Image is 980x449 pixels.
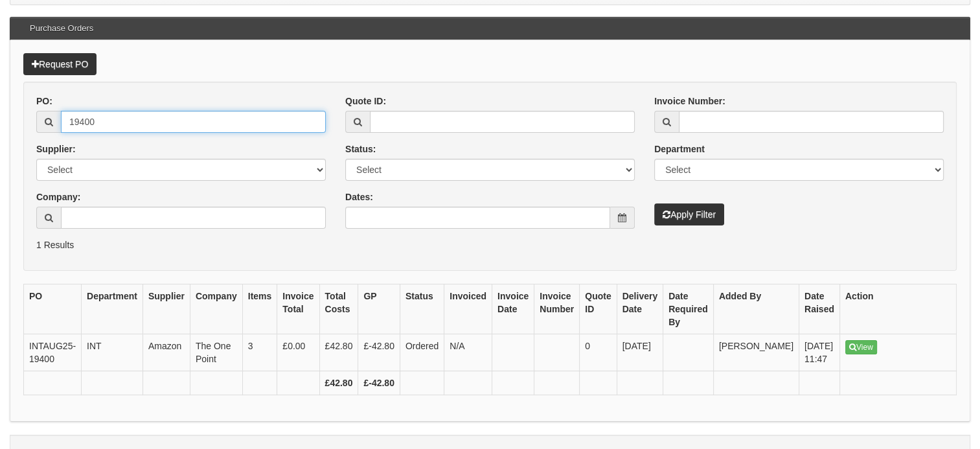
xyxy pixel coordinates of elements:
[345,190,373,203] label: Dates:
[799,284,839,334] th: Date Raised
[654,143,705,155] label: Department
[36,190,80,203] label: Company:
[492,284,534,334] th: Invoice Date
[319,334,358,371] td: £42.80
[142,284,190,334] th: Supplier
[319,284,358,334] th: Total Costs
[24,284,82,334] th: PO
[444,284,492,334] th: Invoiced
[444,334,492,371] td: N/A
[319,371,358,395] th: £42.80
[82,284,143,334] th: Department
[654,95,725,108] label: Invoice Number:
[839,284,956,334] th: Action
[358,284,400,334] th: GP
[713,284,799,334] th: Added By
[845,340,877,354] a: View
[24,334,82,371] td: INTAUG25-19400
[654,203,724,225] button: Apply Filter
[190,284,242,334] th: Company
[36,143,76,155] label: Supplier:
[617,284,663,334] th: Delivery Date
[400,334,444,371] td: Ordered
[190,334,242,371] td: The One Point
[534,284,580,334] th: Invoice Number
[358,371,400,395] th: £-42.80
[36,95,52,108] label: PO:
[345,143,376,155] label: Status:
[23,17,100,40] h3: Purchase Orders
[277,284,319,334] th: Invoice Total
[36,238,944,251] p: 1 Results
[799,334,839,371] td: [DATE] 11:47
[713,334,799,371] td: [PERSON_NAME]
[345,95,386,108] label: Quote ID:
[242,334,277,371] td: 3
[277,334,319,371] td: £0.00
[242,284,277,334] th: Items
[580,334,617,371] td: 0
[617,334,663,371] td: [DATE]
[142,334,190,371] td: Amazon
[23,53,97,75] a: Request PO
[82,334,143,371] td: INT
[580,284,617,334] th: Quote ID
[663,284,714,334] th: Date Required By
[358,334,400,371] td: £-42.80
[400,284,444,334] th: Status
